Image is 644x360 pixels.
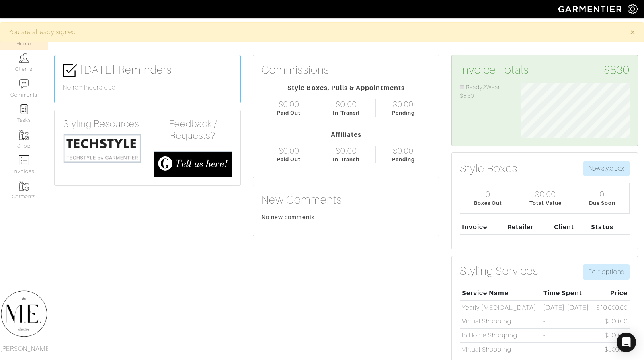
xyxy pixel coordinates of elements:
[460,342,541,356] td: Virtual Shopping
[19,53,29,63] img: clients-icon-6bae9207a08558b7cb47a8932f037763ab4055f8c8b6bfacd5dc20c3e0201464.png
[604,63,630,77] span: $830
[535,189,556,199] div: $0.00
[154,118,232,142] h4: Feedback / Requests?
[333,156,360,163] div: In-Transit
[460,162,518,175] h3: Style Boxes
[541,300,593,315] td: [DATE]-[DATE]
[63,133,142,163] img: techstyle-93310999766a10050dc78ceb7f971a75838126fd19372ce40ba20cdf6a89b94b.png
[541,342,593,356] td: -
[541,329,593,343] td: -
[474,199,502,207] div: Boxes Out
[277,156,301,163] div: Paid Out
[460,63,630,77] h3: Invoice Totals
[154,151,232,178] img: feedback_requests-3821251ac2bd56c73c230f3229a5b25d6eb027adea667894f41107c140538ee0.png
[583,161,630,176] button: New style box
[460,329,541,343] td: In Home Shopping
[19,130,29,140] img: garments-icon-b7da505a4dc4fd61783c78ac3ca0ef83fa9d6f193b1c9dc38574b1d14d53ca28.png
[279,146,299,156] div: $0.00
[630,27,636,37] span: ×
[552,220,589,234] th: Client
[628,4,638,14] img: gear-icon-white-bd11855cb880d31180b6d7d6211b90ccbf57a29d726f0c71d8c61bd08dd39cc2.png
[589,220,630,234] th: Status
[19,181,29,191] img: garments-icon-b7da505a4dc4fd61783c78ac3ca0ef83fa9d6f193b1c9dc38574b1d14d53ca28.png
[63,64,77,78] img: check-box-icon-36a4915ff3ba2bd8f6e4f29bc755bb66becd62c870f447fc0dd1365fcfddab58.png
[279,99,299,109] div: $0.00
[261,193,431,207] h3: New Comments
[460,315,541,329] td: Virtual Shopping
[460,300,541,315] td: Yearly [MEDICAL_DATA]
[392,109,415,117] div: Pending
[19,155,29,165] img: orders-icon-0abe47150d42831381b5fb84f609e132dff9fe21cb692f30cb5eec754e2cba89.png
[261,63,330,77] h3: Commissions
[541,286,593,300] th: Time Spent
[529,199,562,207] div: Total Value
[460,220,505,234] th: Invoice
[261,83,431,93] div: Style Boxes, Pulls & Appointments
[617,333,636,352] div: Open Intercom Messenger
[393,99,414,109] div: $0.00
[486,189,490,199] div: 0
[589,199,615,207] div: Due Soon
[593,300,630,315] td: $10,000.00
[505,220,552,234] th: Retailer
[63,84,232,92] h6: No reminders due
[593,342,630,356] td: $500.00
[333,109,360,117] div: In-Transit
[392,156,415,163] div: Pending
[336,146,357,156] div: $0.00
[600,189,605,199] div: 0
[277,109,301,117] div: Paid Out
[261,130,431,140] div: Affiliates
[19,79,29,89] img: comment-icon-a0a6a9ef722e966f86d9cbdc48e553b5cf19dbc54f86b18d962a5391bc8f6eb6.png
[460,264,538,278] h3: Styling Services
[583,264,630,280] a: Edit options
[460,83,509,101] li: Ready2Wear: $830
[593,329,630,343] td: $500.00
[19,104,29,114] img: reminder-icon-8004d30b9f0a5d33ae49ab947aed9ed385cf756f9e5892f1edd6e32f2345188e.png
[541,315,593,329] td: -
[336,99,357,109] div: $0.00
[8,27,618,37] div: You are already signed in.
[593,286,630,300] th: Price
[261,213,431,221] div: No new comments
[393,146,414,156] div: $0.00
[593,315,630,329] td: $500.00
[554,2,628,16] img: garmentier-logo-header-white-b43fb05a5012e4ada735d5af1a66efaba907eab6374d6393d1fbf88cb4ef424d.png
[63,63,232,78] h3: [DATE] Reminders
[460,286,541,300] th: Service Name
[63,118,142,130] h4: Styling Resources:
